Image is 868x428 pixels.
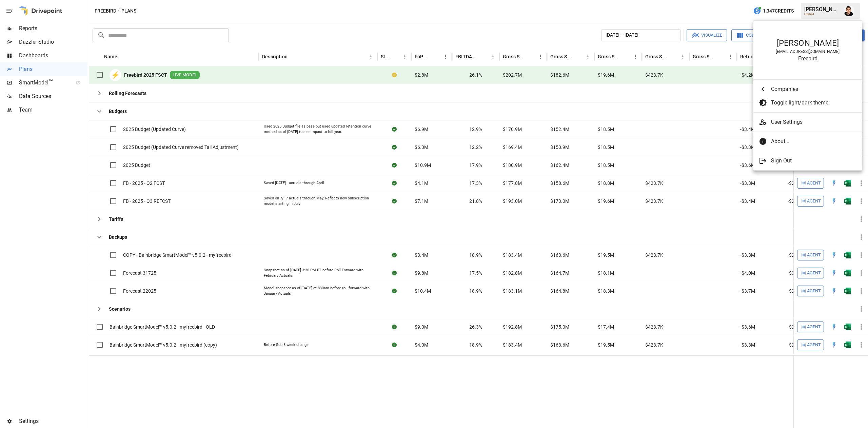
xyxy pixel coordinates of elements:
span: Sign Out [771,157,856,165]
div: Freebird [760,55,855,62]
span: User Settings [771,118,856,126]
span: Toggle light/dark theme [771,99,856,107]
div: [PERSON_NAME] [760,38,855,48]
div: [EMAIL_ADDRESS][DOMAIN_NAME] [760,49,855,54]
span: About... [771,137,856,145]
span: Companies [771,85,856,93]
